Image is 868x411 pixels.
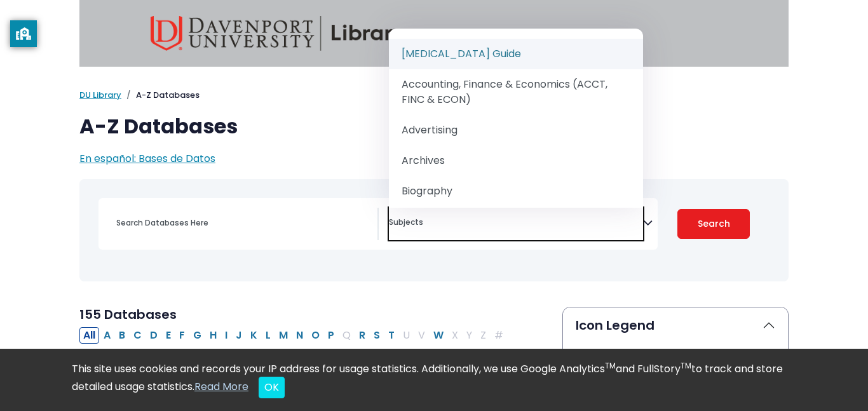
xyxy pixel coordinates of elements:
button: Filter Results A [100,327,114,344]
button: Filter Results B [115,327,129,344]
li: [MEDICAL_DATA] Guide [389,39,643,69]
button: Submit for Search Results [677,209,750,239]
span: 155 Databases [79,306,177,323]
a: Read More [194,379,248,394]
button: Filter Results M [275,327,292,344]
li: Archives [389,145,643,176]
sup: TM [681,360,691,371]
button: Filter Results G [189,327,205,344]
button: Filter Results I [221,327,231,344]
button: Filter Results T [384,327,398,344]
li: Accounting, Finance & Economics (ACCT, FINC & ECON) [389,69,643,115]
h1: A-Z Databases [79,114,789,138]
button: Filter Results R [355,327,369,344]
li: Advertising [389,115,643,145]
button: Close [259,377,285,398]
button: Filter Results K [247,327,261,344]
button: privacy banner [10,20,37,47]
sup: TM [605,360,616,371]
a: En español: Bases de Datos [79,151,215,166]
img: Davenport University Library [151,16,405,51]
nav: Search filters [79,179,789,281]
li: Biography [389,176,643,206]
button: Filter Results O [308,327,323,344]
button: Filter Results J [232,327,246,344]
button: Filter Results D [146,327,161,344]
button: Filter Results F [175,327,189,344]
button: Icon Legend [563,307,788,343]
button: All [79,327,99,344]
button: Filter Results C [130,327,146,344]
div: Alpha-list to filter by first letter of database name [79,327,508,342]
button: Filter Results H [206,327,220,344]
input: Search database by title or keyword [109,213,377,232]
textarea: Search [389,219,643,229]
a: DU Library [79,89,121,101]
div: This site uses cookies and records your IP address for usage statistics. Additionally, we use Goo... [72,361,796,398]
button: Filter Results E [162,327,175,344]
button: Filter Results P [324,327,338,344]
nav: breadcrumb [79,89,789,102]
button: Filter Results L [262,327,275,344]
button: Filter Results W [430,327,447,344]
button: Filter Results N [292,327,307,344]
button: Filter Results S [370,327,384,344]
li: A-Z Databases [121,89,200,102]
